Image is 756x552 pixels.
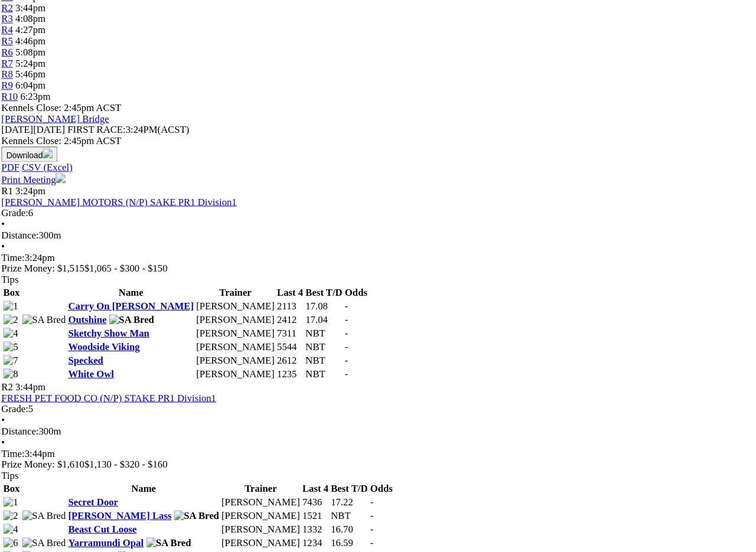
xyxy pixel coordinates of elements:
span: Distance: [5,431,40,441]
td: 2412 [268,324,294,335]
span: - [334,350,337,360]
span: - [334,363,337,373]
td: 5544 [268,350,294,361]
div: 3:24pm [5,264,751,275]
div: 300m [5,431,751,442]
td: 1521 [292,511,318,523]
span: 3:24PM(ACST) [68,142,185,152]
img: 5 [6,350,21,361]
td: [PERSON_NAME] [191,375,267,387]
div: Prize Money: $1,515 [5,275,751,286]
div: Download [5,178,751,189]
span: 5:24pm [18,79,47,89]
th: Last 4 [268,298,294,309]
span: 3:44pm [18,25,47,35]
img: 1 [6,499,21,509]
a: Secret Door [69,499,116,509]
th: Odds [357,485,380,497]
span: Tips [5,473,21,484]
span: Tips [5,286,21,296]
td: NBT [295,350,332,361]
a: FIELDS [5,4,37,14]
a: Outshine [69,324,105,334]
th: Best T/D [295,298,332,309]
span: • [5,254,8,264]
td: [PERSON_NAME] [191,324,267,335]
td: NBT [320,511,356,523]
img: 7 [6,363,21,374]
img: 6 [6,538,21,548]
img: SA Bred [108,324,151,335]
img: SA Bred [25,538,67,548]
td: 1234 [292,537,318,549]
td: 17.04 [295,324,332,335]
span: R1 [5,201,16,211]
span: $1,130 - $320 - $160 [84,463,164,473]
a: PDF [5,178,22,188]
span: - [358,538,361,548]
img: SA Bred [170,512,213,522]
a: R1 [5,15,16,25]
span: - [358,512,361,522]
td: 16.70 [320,524,356,536]
a: CSV (Excel) [24,178,73,188]
a: R4 [5,47,16,57]
div: 3:44pm [5,452,751,463]
td: NBT [295,375,332,387]
th: Trainer [191,298,267,309]
span: 6:23pm [23,110,52,120]
th: Odds [333,298,356,309]
span: R2 [5,388,16,399]
div: Kennels Close: 2:45pm ACST [5,153,751,164]
td: [PERSON_NAME] [191,362,267,374]
span: • [5,420,8,430]
a: R5 [5,57,16,67]
td: NBT [295,362,332,374]
td: NBT [295,337,332,348]
a: R3 [5,36,16,46]
a: R10 [5,110,21,120]
a: [PERSON_NAME] MOTORS (N/P) SAKE PR1 Division1 [5,211,230,221]
th: Name [68,485,214,497]
a: Print Meeting [5,190,66,200]
span: 3:44pm [18,388,47,399]
td: [PERSON_NAME] [191,350,267,361]
a: R6 [5,68,16,78]
td: 17.22 [320,498,356,510]
a: Sketchy Show Man [69,337,146,347]
span: [DATE] [5,142,66,152]
div: 5 [5,410,751,420]
a: R9 [5,100,16,110]
span: R7 [5,79,16,89]
span: 4:27pm [18,47,47,57]
a: Carry On [PERSON_NAME] [69,311,189,321]
td: [PERSON_NAME] [191,311,267,322]
span: FIRST RACE: [68,142,123,152]
img: SA Bred [25,324,67,335]
span: Box [6,298,22,308]
span: [DATE] [5,142,35,152]
img: 4 [6,525,21,535]
span: - [334,337,337,347]
td: [PERSON_NAME] [215,524,291,536]
a: R8 [5,89,16,99]
a: Beast Cut Loose [69,525,134,535]
span: • [5,233,8,243]
td: [PERSON_NAME] [215,537,291,549]
div: 6 [5,222,751,233]
a: [PERSON_NAME] Bridge [5,132,108,142]
span: 3:24pm [18,15,47,25]
span: Box [6,486,22,496]
span: 4:46pm [18,57,47,67]
th: Last 4 [292,485,318,497]
img: SA Bred [25,512,67,522]
img: 2 [6,512,21,522]
th: Trainer [215,485,291,497]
